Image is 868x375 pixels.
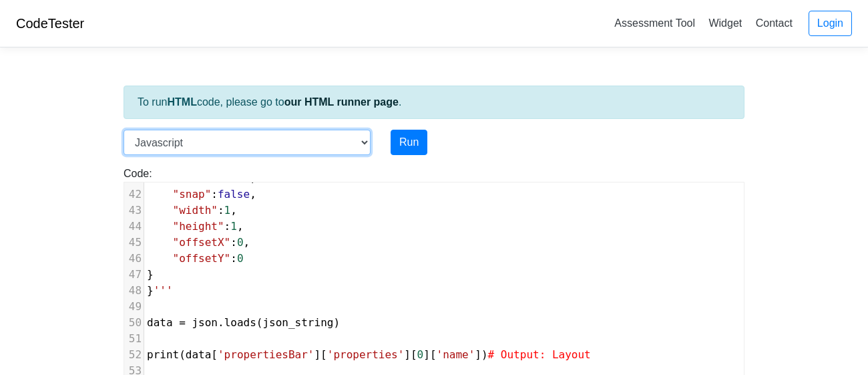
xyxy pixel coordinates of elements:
span: "offsetX" [173,236,231,249]
span: loads [224,316,256,329]
span: : [147,252,244,265]
div: 45 [124,235,144,251]
span: } [147,284,173,297]
span: 1 [230,220,237,233]
div: 52 [124,347,144,363]
span: 0 [237,252,244,265]
span: false [218,188,250,201]
span: . ( ) [147,316,340,329]
div: To run code, please go to . [124,86,744,119]
span: 'propertiesBar' [218,348,314,361]
span: } [147,268,154,281]
span: 0 [417,348,424,361]
strong: HTML [167,96,196,108]
span: data [186,348,212,361]
span: json_string [262,316,333,329]
div: 43 [124,203,144,219]
span: 1 [224,204,231,217]
a: Contact [750,12,798,34]
span: data [147,316,173,329]
span: print [147,348,179,361]
span: 0 [237,236,244,249]
a: Assessment Tool [609,12,700,34]
span: 'properties' [327,348,405,361]
div: 47 [124,267,144,283]
div: 51 [124,331,144,347]
a: Login [809,11,852,36]
span: json [192,316,218,329]
span: ''' [154,284,173,297]
a: our HTML runner page [284,96,399,108]
div: 49 [124,299,144,315]
span: "width" [173,204,218,217]
span: : , [147,220,244,233]
div: 50 [124,315,144,331]
a: Widget [703,12,747,34]
div: 46 [124,251,144,267]
span: "snap" [173,188,212,201]
div: 48 [124,283,144,299]
span: "height" [173,220,224,233]
button: Run [391,130,427,155]
span: "offsetY" [173,252,231,265]
span: = [179,316,186,329]
span: 'name' [437,348,475,361]
span: : , [147,188,256,201]
span: # Output: Layout [488,348,591,361]
span: : , [147,204,237,217]
span: : , [147,236,250,249]
div: 44 [124,219,144,235]
a: CodeTester [16,16,84,31]
span: ( [ ][ ][ ][ ]) [147,348,591,361]
div: 42 [124,186,144,203]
